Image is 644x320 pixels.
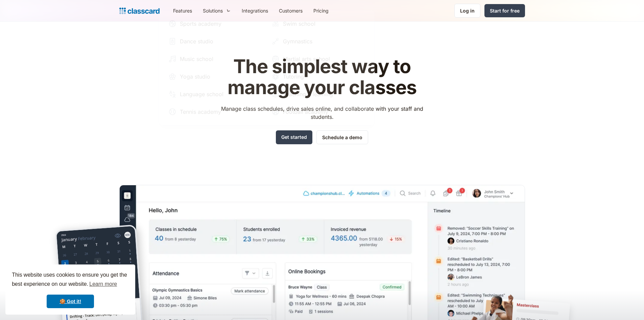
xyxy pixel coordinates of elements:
a: Pricing [308,3,334,18]
div: Tennis academy [180,108,221,116]
div: Football academy [283,108,328,116]
span: This website uses cookies to ensure you get the best experience on our website. [12,271,129,289]
a: Swim school [269,17,368,30]
a: learn more about cookies [88,279,118,289]
a: Football academy [269,105,368,119]
a: Logo [119,6,160,16]
div: Teaching & learning [283,90,333,98]
a: Gymnastics [269,35,368,48]
div: Dance studio [180,37,213,45]
div: cookieconsent [5,264,135,315]
div: Language school [180,90,223,98]
a: Start for free [484,4,525,17]
div: Yoga studio [180,72,210,81]
a: Teaching & learning [269,87,368,101]
div: Solutions [203,7,223,14]
div: Music school [180,55,213,63]
a: Get started [276,130,312,144]
div: Swim school [283,20,315,28]
div: Tutoring [283,72,304,81]
a: Features [168,3,197,18]
a: Music school [166,52,265,66]
div: Gymnastics [283,37,312,45]
div: Solutions [197,3,236,18]
nav: Solutions [159,10,375,126]
a: Tutoring [269,70,368,83]
a: Martial arts school [269,52,368,66]
a: Tennis academy [166,105,265,119]
a: dismiss cookie message [47,295,94,308]
a: Schedule a demo [316,130,368,144]
a: Integrations [236,3,273,18]
a: Sports academy [166,17,265,30]
div: Sports academy [180,20,221,28]
div: Log in [460,7,475,14]
div: Start for free [490,7,520,14]
div: Martial arts school [283,55,330,63]
a: Dance studio [166,35,265,48]
a: Yoga studio [166,70,265,83]
a: Customers [273,3,308,18]
a: Language school [166,87,265,101]
a: Log in [454,4,480,18]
